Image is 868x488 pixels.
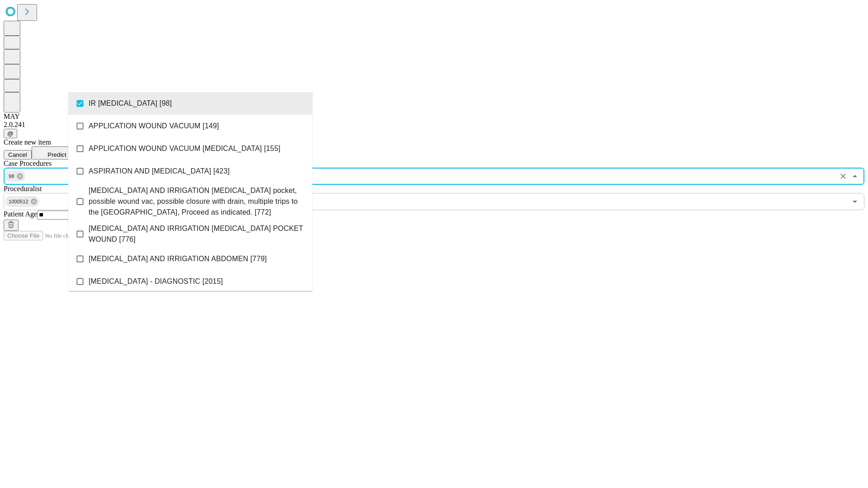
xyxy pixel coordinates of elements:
[89,98,172,109] span: IR [MEDICAL_DATA] [98]
[4,160,52,167] span: Scheduled Procedure
[837,170,849,183] button: Clear
[849,195,861,208] button: Open
[8,151,27,158] span: Cancel
[4,138,51,146] span: Create new item
[5,171,18,182] span: 98
[47,151,66,158] span: Predict
[89,253,267,264] span: [MEDICAL_DATA] AND IRRIGATION ABDOMEN [779]
[4,129,17,138] button: @
[32,146,73,160] button: Predict
[4,210,37,218] span: Patient Age
[89,276,223,287] span: [MEDICAL_DATA] - DIAGNOSTIC [2015]
[4,113,864,121] div: MAY
[89,143,280,154] span: APPLICATION WOUND VACUUM [MEDICAL_DATA] [155]
[5,197,32,207] span: 1000512
[89,223,305,245] span: [MEDICAL_DATA] AND IRRIGATION [MEDICAL_DATA] POCKET WOUND [776]
[849,170,861,183] button: Close
[89,185,305,218] span: [MEDICAL_DATA] AND IRRIGATION [MEDICAL_DATA] pocket, possible wound vac, possible closure with dr...
[5,171,25,182] div: 98
[7,130,14,137] span: @
[89,166,230,177] span: ASPIRATION AND [MEDICAL_DATA] [423]
[4,150,32,160] button: Cancel
[5,196,39,207] div: 1000512
[89,121,219,131] span: APPLICATION WOUND VACUUM [149]
[4,185,42,192] span: Proceduralist
[4,121,864,129] div: 2.0.241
